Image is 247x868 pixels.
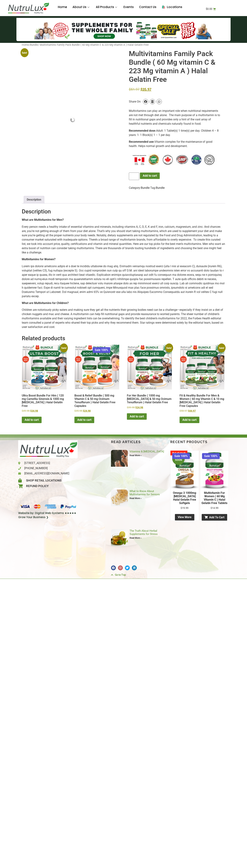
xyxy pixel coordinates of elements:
span: Go to Top [114,573,126,577]
a: Go to Top [111,573,167,577]
bdi: 14.99 [211,507,218,509]
bdi: 39.98 [127,406,135,409]
span: Out of stock [170,451,187,455]
span: COMING SOON [172,452,185,465]
span: Sale! [165,343,173,352]
span: $ [188,409,189,412]
b: Multivitamins for Women? [22,258,56,261]
span: [STREET_ADDRESS] [23,461,50,465]
span: $ [206,7,207,11]
h2: Omega-3 1000mg [MEDICAL_DATA] Halal Gelatin Free Softgels [170,490,199,506]
span: Category: [129,186,150,189]
span: $ [140,87,142,91]
b: What are Multivitamins for Children? [22,301,69,305]
a: Sale! Ultra Boost Bundle For Him ( 120 mg Camellia Sinensis & 1000 mg [MEDICAL_DATA] ) Halal Gela... [22,345,67,413]
h2: Multivitamin For Women ( 60 mg Vitamin C ) Halal Gelatin Free Tablets [200,490,229,506]
a: Bundle [30,43,38,46]
h2: Description [22,208,225,215]
a: Home [22,43,29,46]
a: Description [27,196,41,203]
a: Read more about “Omega-3 1000mg Fish Oil Halal Gelatin Free Softgels” [175,514,194,520]
bdi: 58.97 [180,409,187,412]
span: $ [74,409,76,412]
p: Children are notoriously picky eaters and making sure they get all the nutrients their growing bo... [22,308,225,329]
img: Boost & Relief Bundle ( 500 mg Vitamin C & 50 mg Ocimum Tenuiflorum ) Halal Gelatin Free Capsules [74,345,119,390]
h2: For Her Bundle ( 1000 mg [MEDICAL_DATA] & 50 mg Ocimum Tenuiflorum ) Halal Gelatin Free [127,392,172,406]
a: What to Know About Multivitamins for Seniors [130,490,160,496]
h2: Boost & Relief Bundle ( 500 mg Vitamin C & 50 mg Ocimum Tenuiflorum ) Halal Gelatin Free Capsules [74,392,119,409]
img: Fit & Healthy Bundle For Men & Women ( 60 mg Vitamin C & 10 mg Vitamin B12 ) Halal Gelatin Free C... [180,345,224,390]
nav: Breadcrumb [22,43,225,47]
span: $ [181,507,182,509]
a: Vitamins & [MEDICAL_DATA] [130,450,164,453]
a: [EMAIL_ADDRESS][DOMAIN_NAME] [18,471,78,476]
span: Sale! [21,48,28,57]
h2: Related products [22,335,225,342]
p: Every person needs a healthy intake of essential vitamins and minerals, including vitamins A, C, ... [22,225,225,255]
span: Share On: [129,94,141,109]
span: $ [22,409,23,412]
a: Sale 100% Multivitamin For Women ( 60 mg Vitamin C ) Halal Gelatin Free Tablets $14.99 [200,451,229,510]
a: Website by: Digital Web Systems ★★★★★ Grow Your Business ❯ [18,511,78,519]
img: Multivitamin For Women ( 60 mg Vitamin C ) Halal Gelatin Free Tablets [200,451,229,490]
span: Sale! [218,343,226,352]
span: $ [211,507,212,509]
a: Sale! For Her Bundle ( 1000 mg [MEDICAL_DATA] & 50 mg Ocimum Tenuiflorum ) Halal Gelatin Free [127,345,172,409]
button: Add to cart [140,173,160,179]
span: Refund Policy [25,484,49,488]
p: Lorem ips dolorsi ametcons adipis el s doei te incididu utlaboree do mag aliq. Enimadm veniamqu n... [22,264,225,298]
bdi: 34.98 [30,409,38,412]
b: Recommended dose: [129,129,156,132]
p: Adult: 1 Tablet(s) 1 time(s) per day. Children 4 – 8 years: 1- 1 Block(s) 1 – 1 per day. [129,129,222,137]
a: Add to cart: “Fit & Healthy Bundle For Men & Women ( 60 mg Vitamin C & 10 mg Vitamin B12 ) Halal ... [180,417,199,423]
bdi: 35.97 [140,87,151,91]
span: [EMAIL_ADDRESS][DOMAIN_NAME] [23,471,69,476]
a: Read more about The Truth About Herbal Supplements for Stress [130,537,142,539]
b: Recommended use: [129,140,155,143]
bdi: 44.97 [188,409,196,412]
h2: Ultra Boost Bundle For Him ( 120 mg Camellia Sinensis & 1000 mg [MEDICAL_DATA] ) Halal Gelatin Free [22,392,67,409]
a: Sale 100% COMING SOONOut of stockOmega-3 1000mg Fish Oil Halal Gelatin Free SoftgelsOmega-3 1000m... [170,451,199,510]
a: Add to cart: “Ultra Boost Bundle For Him ( 120 mg Camellia Sinensis & 1000 mg Vitamin B12 ) Halal... [22,417,42,423]
span: Tag: [150,186,165,189]
a: $0.00 [201,6,220,13]
a: Add to cart: “Multivitamin For Women ( 60 mg Vitamin C ) Halal Gelatin Free Tablets” [202,514,227,521]
bdi: 35.98 [74,409,82,412]
a: Shop Retail Locations [18,478,78,483]
p: Multivitamins can play an important role when nutritional requirements are not met through diet a... [129,109,222,126]
a: Read more about Vitamins & Diabetes [130,454,142,457]
a: Sale 100% Boost & Relief Bundle ( 500 mg Vitamin C & 50 mg Ocimum Tenuiflorum ) Halal Gelatin Fre... [74,345,119,413]
bdi: 49.98 [22,409,30,412]
span: $ [83,409,84,412]
span: $ [127,406,128,409]
b: What are Multivitamins for Men? [22,218,64,221]
a: [PHONE_NUMBER] [18,466,78,470]
h4: Recent Products [170,440,229,444]
bdi: 24.98 [83,409,91,412]
span: $ [135,406,137,409]
a: The Truth About Herbal Supplements for Stress [130,529,158,536]
a: Bundle [141,186,150,189]
a: Add to cart: “For Her Bundle ( 1000 mg Vitamin B12 & 50 mg Ocimum Tenuiflorum ) Halal Gelatin Free” [127,413,147,420]
img: Ultra Boost Bundle For Him ( 120 mg Camellia Sinensis & 1000 mg Vitamin B12 ) Halal Gelatin Free [22,345,67,390]
bdi: 19.99 [181,507,188,509]
span: $ [180,409,181,412]
bdi: 0.00 [206,7,212,11]
bdi: 24.98 [135,406,143,409]
a: Refund Policy [18,484,78,488]
span: $ [129,87,131,91]
a: Sale! Fit & Healthy Bundle For Men & Women ( 60 mg Vitamin C & 10 mg [MEDICAL_DATA] ) Halal Gelat... [180,345,224,413]
h1: Multivitamins Family Pack Bundle ( 60 Mg vitamin C & 223 Mg vitamin A ) Halal Gelatin Free [129,49,222,84]
a: Add to cart: “Boost & Relief Bundle ( 500 mg Vitamin C & 50 mg Ocimum Tenuiflorum ) Halal Gelatin... [74,417,94,423]
input: Product quantity [129,173,139,180]
span: Sale! [60,343,68,352]
p: Vitamin complex for the maintenance of good health. Helps normal growth and development. [129,140,222,148]
a: Bundle [156,186,165,189]
a: Read more about What to Know About Multivitamins for Seniors [130,497,142,500]
h2: Fit & Healthy Bundle For Men & Women ( 60 mg Vitamin C & 10 mg [MEDICAL_DATA] ) Halal Gelatin Fre... [180,392,224,409]
span: Shop Retail Locations [25,478,61,483]
span: $ [30,409,32,412]
img: Omega-3 1000mg Fish Oil Halal Gelatin Free Softgels [170,451,199,490]
img: For Her Bundle ( 1000 mg Vitamin B12 & 50 mg Ocimum Tenuiflorum ) Halal Gelatin Free [127,345,172,390]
